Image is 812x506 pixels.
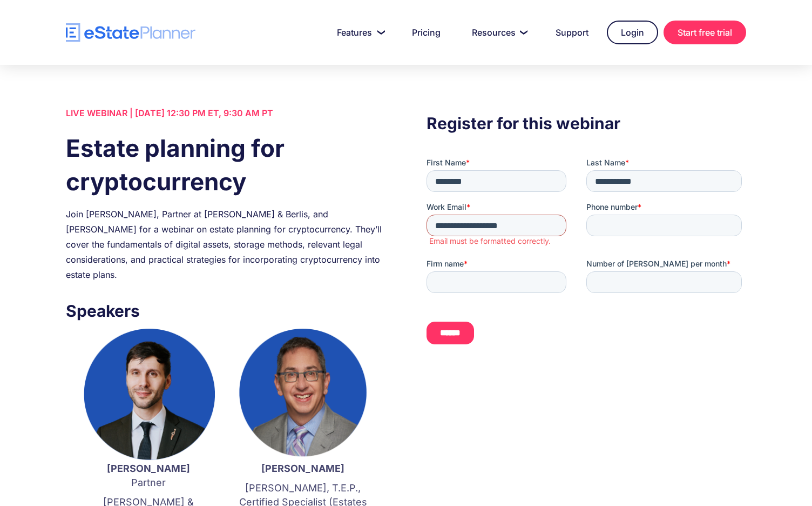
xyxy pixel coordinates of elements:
div: Join [PERSON_NAME], Partner at [PERSON_NAME] & Berlis, and [PERSON_NAME] for a webinar on estate ... [66,207,385,282]
iframe: Form 0 [427,157,746,354]
strong: [PERSON_NAME] [107,463,190,474]
a: Resources [459,22,537,43]
a: home [66,23,195,42]
a: Support [543,22,601,43]
a: Features [324,22,394,43]
h1: Estate planning for cryptocurrency [66,131,385,198]
h3: Speakers [66,298,385,323]
strong: [PERSON_NAME] [261,463,344,474]
a: Pricing [399,22,454,43]
div: LIVE WEBINAR | [DATE] 12:30 PM ET, 9:30 AM PT [66,105,385,121]
h3: Register for this webinar [427,111,746,136]
a: Start free trial [664,21,746,44]
p: Partner [82,462,215,490]
a: Login [607,21,658,44]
